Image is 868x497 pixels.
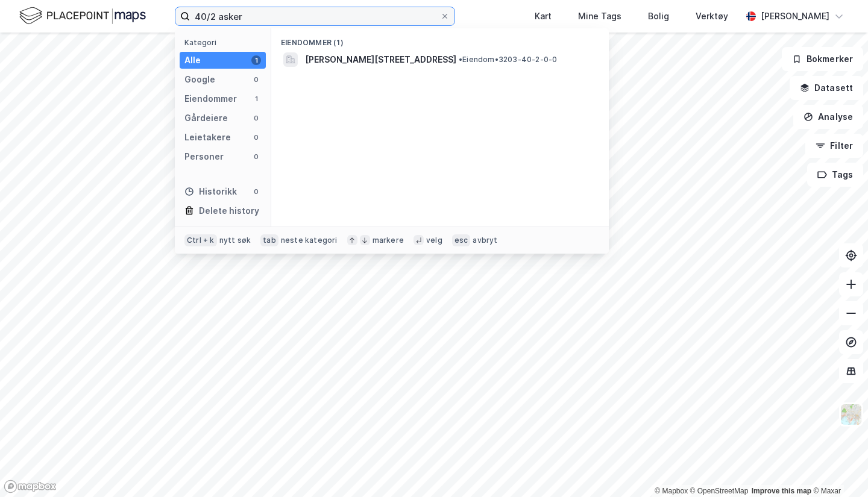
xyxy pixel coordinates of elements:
a: Improve this map [752,487,811,495]
div: 0 [251,75,261,84]
div: [PERSON_NAME] [761,9,829,23]
div: Google [184,72,215,87]
a: Mapbox homepage [4,480,57,493]
div: 0 [251,133,261,142]
a: OpenStreetMap [690,487,749,495]
div: Verktøy [696,9,728,23]
div: Kategori [184,38,266,47]
button: Filter [805,134,863,158]
div: Eiendommer [184,92,237,106]
img: logo.f888ab2527a4732fd821a326f86c7f29.svg [19,5,146,27]
button: Analyse [793,105,863,129]
span: • [459,55,462,64]
div: tab [260,234,278,246]
div: nytt søk [219,236,251,245]
div: Historikk [184,184,237,199]
div: Mine Tags [578,9,621,23]
span: Eiendom • 3203-40-2-0-0 [459,55,557,64]
div: Bolig [648,9,669,23]
div: 1 [251,55,261,65]
iframe: Chat Widget [808,439,868,497]
div: Ctrl + k [184,234,217,246]
div: Eiendommer (1) [271,28,609,50]
div: markere [373,236,404,245]
img: Z [840,403,863,426]
div: Leietakere [184,130,231,145]
button: Tags [807,163,863,187]
div: Alle [184,53,201,67]
div: Personer [184,149,224,164]
button: Bokmerker [782,47,863,71]
span: [PERSON_NAME][STREET_ADDRESS] [305,52,456,67]
div: Gårdeiere [184,111,228,125]
div: Kart [535,9,552,23]
div: 0 [251,152,261,161]
div: 1 [251,94,261,104]
div: 0 [251,187,261,196]
div: Delete history [199,204,259,218]
input: Søk på adresse, matrikkel, gårdeiere, leietakere eller personer [190,7,440,25]
div: avbryt [473,236,497,245]
button: Datasett [790,76,863,100]
div: velg [426,236,442,245]
div: esc [452,234,471,246]
div: neste kategori [281,236,338,245]
div: Kontrollprogram for chat [808,439,868,497]
a: Mapbox [655,487,688,495]
div: 0 [251,113,261,123]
